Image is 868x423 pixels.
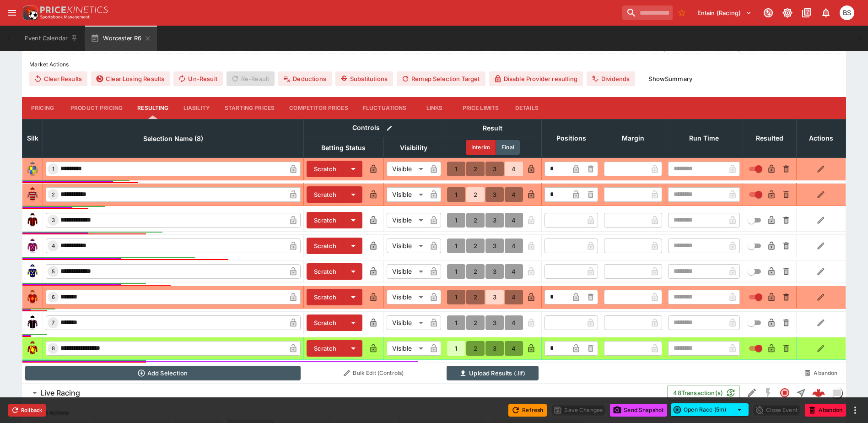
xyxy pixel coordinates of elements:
img: liveracing [832,388,842,398]
img: logo-cerberus--red.svg [812,386,825,399]
span: 2 [50,191,57,198]
input: search [622,5,673,20]
button: Refresh [508,404,547,417]
button: Final [496,140,520,155]
button: 1 [447,341,465,356]
div: Visible [387,315,426,330]
div: split button [671,403,749,416]
div: Visible [387,290,426,304]
span: 1 [50,166,56,172]
div: 5b07a22e-b679-4661-89e1-b3cbf1c45ea1 [812,386,825,399]
button: select merge strategy [730,403,749,416]
button: Liability [176,97,217,119]
a: 5b07a22e-b679-4661-89e1-b3cbf1c45ea1 [809,384,828,402]
button: Scratch [307,161,344,177]
button: Starting Prices [217,97,282,119]
button: Straight [793,385,809,401]
button: 4 [505,213,523,228]
button: 3 [485,162,504,176]
img: runner 1 [25,162,40,176]
button: Competitor Prices [282,97,356,119]
th: Resulted [743,119,796,157]
button: 4 [505,264,523,279]
button: 2 [466,264,485,279]
button: 1 [447,187,465,202]
div: Visible [387,187,426,202]
button: No Bookmarks [674,5,689,20]
button: Deductions [278,71,332,86]
div: Visible [387,239,426,253]
button: Un-Result [173,71,222,86]
div: Visible [387,341,426,356]
button: 48Transaction(s) [667,385,740,401]
span: Mark an event as closed and abandoned. [805,405,846,414]
button: Add Selection [25,366,301,380]
button: 2 [466,162,485,176]
button: Substitutions [335,71,393,86]
button: Rollback [8,404,46,417]
button: Live Racing [22,384,667,402]
button: Clear Results [29,71,87,86]
img: runner 2 [25,187,40,202]
span: 3 [50,217,57,223]
div: Visible [387,264,426,279]
button: Abandon [805,404,846,417]
button: more [850,405,861,416]
button: 2 [466,187,485,202]
button: Interim [466,140,496,155]
span: 7 [50,320,56,326]
span: Re-Result [226,71,275,86]
button: 4 [505,162,523,176]
svg: Closed [779,387,790,398]
button: Scratch [307,289,344,305]
button: Remap Selection Target [397,71,485,86]
button: 4 [505,239,523,253]
img: PriceKinetics Logo [20,4,38,22]
span: Selection Name (8) [133,133,213,144]
button: Open Race (5m) [671,403,730,416]
button: 3 [485,239,504,253]
div: Visible [387,213,426,228]
button: ShowSummary [643,71,698,86]
span: Betting Status [311,142,376,153]
button: 3 [485,315,504,330]
button: Event Calendar [19,26,83,51]
span: Visibility [390,142,437,153]
button: Pricing [22,97,63,119]
button: Dividends [587,71,635,86]
span: 8 [50,345,57,352]
th: Controls [303,119,444,137]
img: runner 7 [25,315,40,330]
button: Scratch [307,315,344,331]
button: 3 [485,341,504,356]
button: Worcester R6 [85,26,157,51]
button: 1 [447,213,465,228]
button: SGM Disabled [760,385,776,401]
button: 4 [505,341,523,356]
button: Links [414,97,455,119]
button: Price Limits [455,97,507,119]
button: 2 [466,213,485,228]
span: 5 [50,268,57,275]
button: Closed [776,385,793,401]
span: 6 [50,294,57,300]
img: runner 3 [25,213,40,228]
img: PriceKinetics [40,6,108,13]
th: Actions [796,119,846,157]
button: Connected to PK [760,5,776,21]
th: Result [444,119,541,137]
img: runner 4 [25,239,40,253]
h6: Live Racing [40,388,80,398]
span: 4 [50,243,57,249]
img: runner 8 [25,341,40,356]
button: Bulk edit [383,122,395,134]
th: Run Time [665,119,743,157]
button: 3 [485,264,504,279]
img: runner 6 [25,290,40,304]
button: Resulting [130,97,176,119]
button: 3 [485,290,504,304]
button: 2 [466,290,485,304]
th: Silk [22,119,43,157]
button: Product Pricing [63,97,130,119]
